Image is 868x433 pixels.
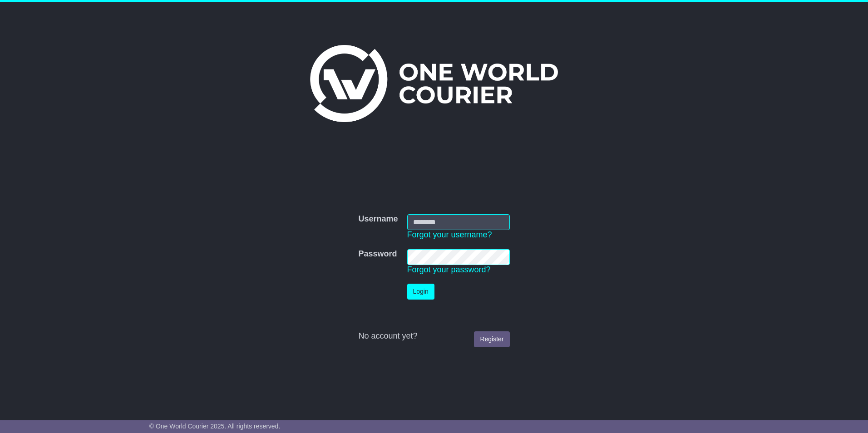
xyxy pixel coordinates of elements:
label: Password [358,249,397,259]
div: No account yet? [358,331,509,341]
button: Login [407,284,434,300]
a: Forgot your username? [407,230,492,239]
span: © One World Courier 2025. All rights reserved. [149,423,281,430]
label: Username [358,214,398,224]
a: Forgot your password? [407,265,491,274]
a: Register [474,331,509,347]
img: One World [310,45,558,122]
